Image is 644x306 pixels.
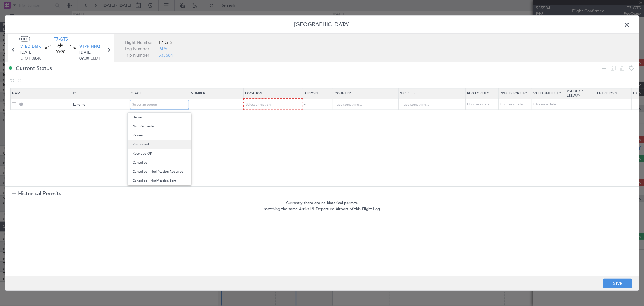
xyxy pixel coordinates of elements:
span: Not Requested [133,122,186,131]
span: Received OK [133,149,186,158]
span: Denied [133,113,186,122]
span: Cancelled - Notification Sent [133,176,186,185]
span: Review [133,131,186,140]
span: Cancelled - Notification Required [133,167,186,176]
span: Cancelled [133,158,186,167]
span: Requested [133,140,186,149]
